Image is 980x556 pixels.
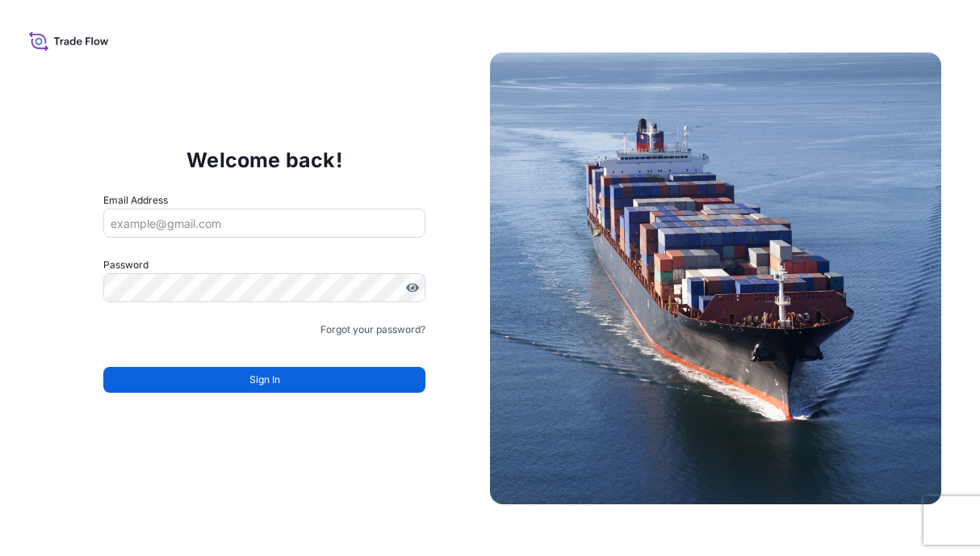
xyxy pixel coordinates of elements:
button: Show password [406,281,419,294]
a: Forgot your password? [320,322,425,338]
span: Sign In [249,372,280,388]
img: Ship illustration [490,53,941,504]
p: Welcome back! [186,147,342,173]
input: example@gmail.com [103,208,425,238]
label: Password [103,257,425,273]
label: Email Address [103,192,168,208]
button: Sign In [103,367,425,393]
